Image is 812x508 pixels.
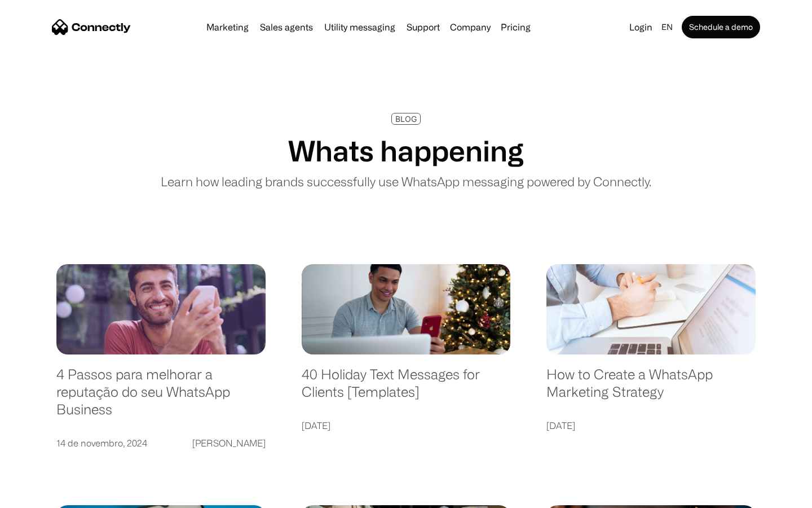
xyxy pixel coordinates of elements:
p: Learn how leading brands successfully use WhatsApp messaging powered by Connectly. [161,172,651,191]
a: 40 Holiday Text Messages for Clients [Templates] [302,366,511,411]
ul: Language list [23,488,68,504]
a: Pricing [496,23,535,32]
a: Schedule a demo [682,16,760,38]
a: Utility messaging [320,23,400,32]
div: 14 de novembro, 2024 [56,435,147,451]
div: [PERSON_NAME] [192,435,266,451]
a: Login [625,19,657,35]
a: 4 Passos para melhorar a reputação do seu WhatsApp Business [56,366,266,429]
a: Support [402,23,444,32]
div: Company [450,19,491,35]
div: BLOG [395,115,417,123]
a: Sales agents [255,23,317,32]
a: How to Create a WhatsApp Marketing Strategy [546,366,756,411]
div: [DATE] [302,418,330,433]
a: Marketing [202,23,253,32]
aside: Language selected: English [11,488,68,504]
div: [DATE] [546,418,575,433]
h1: Whats happening [288,134,524,168]
div: en [661,19,673,35]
